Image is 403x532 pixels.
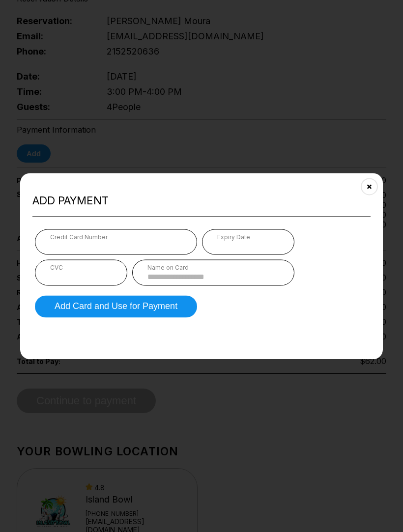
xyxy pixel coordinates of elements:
[50,241,182,250] iframe: Cadre sécurisé pour la saisie du numéro de carte
[217,233,279,241] div: Expiry Date
[32,194,371,207] h2: Add payment
[50,272,112,281] iframe: Cadre sécurisé pour la saisie du code de sécurité CVC
[35,296,197,318] button: Add Card and Use for Payment
[217,241,279,250] iframe: Cadre sécurisé pour la saisie de la date d'expiration
[50,233,182,241] div: Credit Card Number
[147,264,279,272] div: Name on Card
[50,264,112,272] div: CVC
[357,174,381,198] button: Close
